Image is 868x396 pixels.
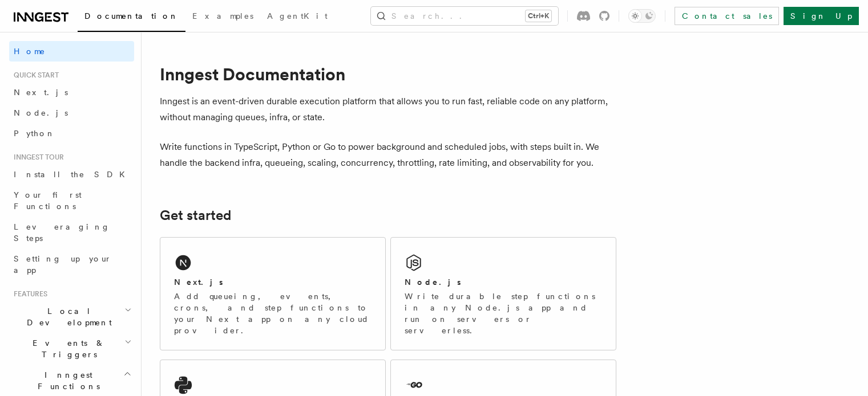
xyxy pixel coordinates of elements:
[174,276,223,288] h2: Next.js
[9,305,124,328] span: Local Development
[405,291,602,336] p: Write durable step functions in any Node.js app and run on servers or serverless.
[9,103,134,123] a: Node.js
[9,217,134,248] a: Leveraging Steps
[160,64,616,84] h1: Inngest Documentation
[14,190,82,211] span: Your first Functions
[9,41,134,62] a: Home
[78,3,185,32] a: Documentation
[526,10,551,22] kbd: Ctrl+K
[14,170,132,179] span: Install the SDK
[160,207,231,223] a: Get started
[174,291,372,336] p: Add queueing, events, crons, and step functions to your Next app on any cloud provider.
[160,139,616,171] p: Write functions in TypeScript, Python or Go to power background and scheduled jobs, with steps bu...
[14,222,110,243] span: Leveraging Steps
[14,129,55,138] span: Python
[160,93,616,125] p: Inngest is an event-driven durable execution platform that allows you to run fast, reliable code ...
[14,88,68,97] span: Next.js
[9,369,123,392] span: Inngest Functions
[160,237,386,350] a: Next.jsAdd queueing, events, crons, and step functions to your Next app on any cloud provider.
[371,7,558,25] button: Search...Ctrl+K
[84,11,179,21] span: Documentation
[784,7,859,25] a: Sign Up
[14,254,112,275] span: Setting up your app
[9,333,134,365] button: Events & Triggers
[185,3,260,31] a: Examples
[192,11,253,21] span: Examples
[9,337,124,360] span: Events & Triggers
[260,3,334,31] a: AgentKit
[267,11,328,21] span: AgentKit
[675,7,779,25] a: Contact sales
[390,237,616,350] a: Node.jsWrite durable step functions in any Node.js app and run on servers or serverless.
[9,82,134,103] a: Next.js
[9,164,134,185] a: Install the SDK
[9,301,134,333] button: Local Development
[628,9,656,23] button: Toggle dark mode
[14,46,46,57] span: Home
[9,153,64,162] span: Inngest tour
[405,276,461,288] h2: Node.js
[9,248,134,280] a: Setting up your app
[9,123,134,144] a: Python
[9,71,59,80] span: Quick start
[9,185,134,217] a: Your first Functions
[14,108,68,117] span: Node.js
[9,289,47,299] span: Features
